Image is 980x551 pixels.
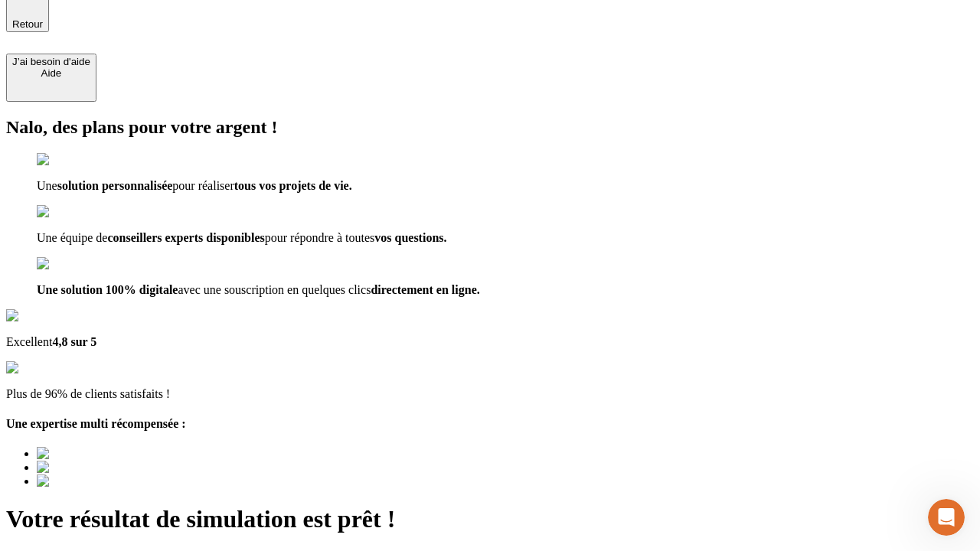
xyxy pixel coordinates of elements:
[37,283,178,296] span: Une solution 100% digitale
[37,205,103,219] img: checkmark
[6,361,82,375] img: reviews stars
[265,231,375,244] span: pour répondre à toutes
[6,505,974,533] h1: Votre résultat de simulation est prêt !
[37,179,57,192] span: Une
[12,67,90,79] div: Aide
[374,231,446,244] span: vos questions.
[12,18,43,30] span: Retour
[37,231,107,244] span: Une équipe de
[57,179,173,192] span: solution personnalisée
[37,257,103,271] img: checkmark
[37,474,178,488] img: Best savings advice award
[928,499,965,536] iframe: Intercom live chat
[6,335,52,348] span: Excellent
[172,179,234,192] span: pour réaliser
[234,179,352,192] span: tous vos projets de vie.
[6,117,974,138] h2: Nalo, des plans pour votre argent !
[12,56,90,67] div: J’ai besoin d'aide
[178,283,371,296] span: avec une souscription en quelques clics
[6,417,974,431] h4: Une expertise multi récompensée :
[371,283,479,296] span: directement en ligne.
[37,153,103,167] img: checkmark
[52,335,96,348] span: 4,8 sur 5
[107,231,264,244] span: conseillers experts disponibles
[37,447,178,461] img: Best savings advice award
[6,387,974,401] p: Plus de 96% de clients satisfaits !
[37,461,178,474] img: Best savings advice award
[6,309,95,323] img: Google Review
[6,54,96,102] button: J’ai besoin d'aideAide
